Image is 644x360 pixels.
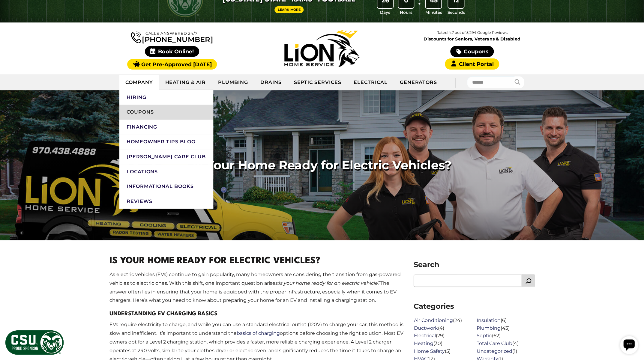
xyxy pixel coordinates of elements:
[414,333,436,338] a: Electrical
[414,348,445,354] a: Home Safety
[119,149,213,164] a: [PERSON_NAME] Care Club
[109,311,217,317] b: Understanding EV Charging Basics
[414,332,472,340] li: (29)
[119,134,213,149] a: Homeowner Tips Blog
[119,164,213,179] a: Locations
[119,75,159,90] a: Company
[477,341,512,346] a: Total Care Club
[159,75,212,90] a: Heating & Air
[284,30,359,67] img: Lion Home Service
[237,330,280,336] a: basics of charging
[409,259,540,270] span: Search
[109,254,404,268] h1: Is Your Home Ready for Electric Vehicles?
[477,347,535,355] li: (1)
[119,179,213,194] a: Informational Books
[119,90,213,105] a: Hiring
[279,280,380,286] i: Is your home ready for an electric vehicle?
[477,317,535,324] li: (6)
[477,325,501,331] a: Plumbing
[2,2,20,20] div: Open chat widget
[414,341,433,346] a: Heating
[397,29,547,36] p: Rated 4.7 out of 5,294 Google Reviews
[131,30,213,43] a: [PHONE_NUMBER]
[477,324,535,332] li: (43)
[477,332,535,340] li: (62)
[445,58,499,70] a: Client Portal
[398,37,546,41] span: Discounts for Seniors, Veterans & Disabled
[477,333,492,338] a: Septic
[119,194,213,209] a: Reviews
[127,59,217,70] a: Get Pre-Approved [DATE]
[119,120,213,135] a: Financing
[288,75,347,90] a: Septic Services
[212,75,254,90] a: Plumbing
[274,6,304,13] a: Learn More
[477,348,512,354] a: Uncategorized
[409,301,540,312] span: Categories
[348,75,394,90] a: Electrical
[477,340,535,347] li: (4)
[425,9,442,15] span: Minutes
[443,74,467,90] div: |
[254,75,288,90] a: Drains
[414,324,472,332] li: (4)
[4,329,64,356] img: CSU Sponsor Badge
[447,9,465,15] span: Seconds
[414,317,453,323] a: Air Conditioning
[109,270,404,305] p: As electric vehicles (EVs) continue to gain popularity, many homeowners are considering the trans...
[380,9,390,15] span: Days
[414,317,472,324] li: (24)
[414,340,472,347] li: (30)
[450,46,493,57] a: Coupons
[119,105,213,120] a: Coupons
[400,9,412,15] span: Hours
[477,317,501,323] a: Insulation
[394,75,443,90] a: Generators
[145,46,199,57] span: Book Online!
[414,347,472,355] li: (5)
[414,325,438,331] a: Ductwork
